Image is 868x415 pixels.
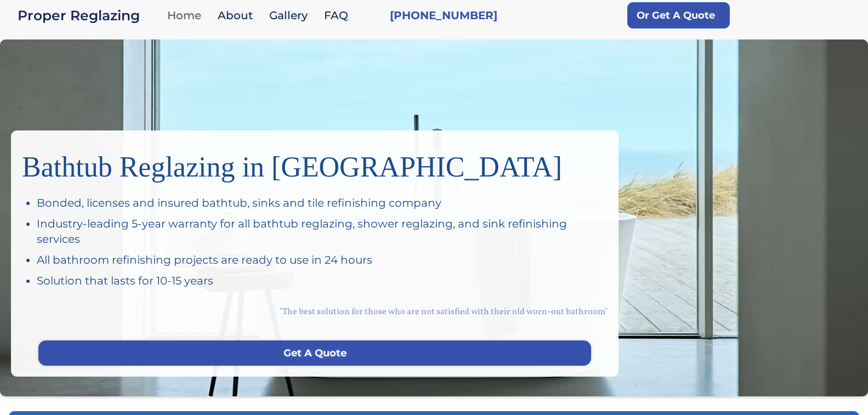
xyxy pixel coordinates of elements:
div: Industry-leading 5-year warranty for all bathtub reglazing, shower reglazing, and sink refinishin... [37,216,608,247]
div: Solution that lasts for 10-15 years [37,273,608,288]
div: Proper Reglazing [18,8,162,23]
a: [PHONE_NUMBER] [390,8,497,23]
a: home [18,8,162,23]
a: FAQ [319,4,359,27]
a: About [212,4,264,27]
a: Get A Quote [38,340,591,366]
a: Or Get A Quote [627,2,730,29]
a: Home [162,4,212,27]
div: "The best solution for those who are not satisfied with their old worn-out bathroom" [22,294,608,329]
a: Gallery [264,4,319,27]
div: Bonded, licenses and insured bathtub, sinks and tile refinishing company [37,195,608,211]
div: All bathroom refinishing projects are ready to use in 24 hours [37,252,608,268]
h1: Bathtub Reglazing in [GEOGRAPHIC_DATA] [22,141,608,184]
